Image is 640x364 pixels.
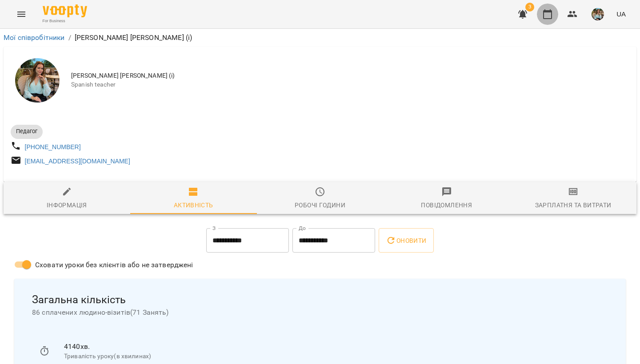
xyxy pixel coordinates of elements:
a: [PHONE_NUMBER] [25,143,81,150]
span: 3 [525,3,534,12]
span: Spanish teacher [71,80,629,89]
nav: breadcrumb [4,32,636,43]
span: UA [616,9,626,19]
div: Повідомлення [421,200,472,210]
div: Активність [174,200,213,210]
button: Оновити [379,228,433,253]
span: For Business [43,18,87,24]
button: UA [613,6,629,22]
span: 86 сплачених людино-візитів ( 71 Занять ) [32,307,608,318]
a: Мої співробітники [4,33,65,42]
span: Загальна кількість [32,293,608,307]
p: Тривалість уроку(в хвилинах) [64,352,601,361]
span: Оновити [386,235,426,246]
li: / [68,32,71,43]
span: Педагог [11,127,43,135]
p: 4140 хв. [64,341,601,352]
div: Робочі години [295,200,345,210]
div: Інформація [47,200,87,210]
img: Киречук Валерія Володимирівна (і) [15,58,60,103]
button: Menu [11,4,32,25]
div: Зарплатня та Витрати [535,200,612,210]
span: [PERSON_NAME] [PERSON_NAME] (і) [71,71,629,80]
p: [PERSON_NAME] [PERSON_NAME] (і) [75,32,192,43]
span: Сховати уроки без клієнтів або не затверджені [35,260,193,270]
a: [EMAIL_ADDRESS][DOMAIN_NAME] [25,158,130,165]
img: 856b7ccd7d7b6bcc05e1771fbbe895a7.jfif [592,8,604,20]
img: Voopty Logo [43,4,87,17]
